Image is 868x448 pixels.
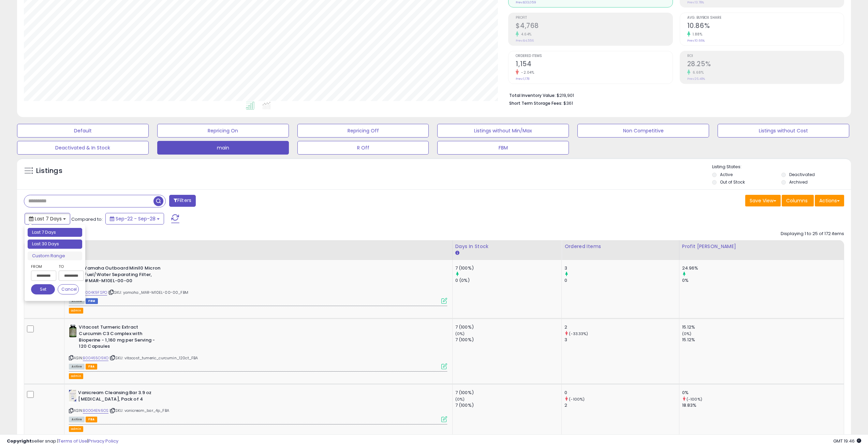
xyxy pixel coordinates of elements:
[7,438,32,444] strong: Copyright
[69,390,447,421] div: ASIN:
[516,60,672,69] h2: 1,154
[455,250,459,256] small: Days In Stock.
[79,324,162,351] b: Vitacost Turmeric Extract Curcumin C3 Complex with Bioperine - 1,160 mg per Serving - 120 Capsules
[682,324,844,330] div: 15.12%
[509,92,556,98] b: Total Inventory Value:
[789,179,808,185] label: Archived
[516,54,672,58] span: Ordered Items
[108,290,188,295] span: | SKU: yamaha_MAR-M10EL-00-00_FBM
[109,408,169,413] span: | SKU: vanicream_bar_4p_FBA
[516,39,534,43] small: Prev: $4,556
[83,355,108,361] a: B00465O9XO
[455,331,465,336] small: (0%)
[7,438,118,445] div: seller snap | |
[564,324,679,330] div: 2
[564,390,679,396] div: 0
[789,172,815,177] label: Deactivated
[563,100,573,106] span: $361
[455,396,465,402] small: (0%)
[516,0,536,4] small: Prev: $33,059
[519,32,532,37] small: 4.64%
[69,324,447,368] div: ASIN:
[519,70,534,75] small: -2.04%
[28,228,82,237] li: Last 7 Days
[745,195,781,206] button: Save View
[297,124,429,138] button: Repricing Off
[564,402,679,408] div: 2
[687,16,844,20] span: Avg. Buybox Share
[682,331,692,336] small: (0%)
[437,141,569,155] button: FBM
[157,124,289,138] button: Repricing On
[69,417,85,422] span: All listings currently available for purchase on Amazon
[71,216,103,222] span: Compared to:
[36,166,62,176] h5: Listings
[69,308,83,314] button: admin
[31,284,55,294] button: Set
[35,215,62,222] span: Last 7 Days
[455,390,561,396] div: 7 (100%)
[720,179,745,185] label: Out of Stock
[569,396,585,402] small: (-100%)
[687,0,704,4] small: Prev: 13.78%
[833,438,861,444] span: 2025-10-6 19:46 GMT
[782,195,814,206] button: Columns
[69,373,83,379] button: admin
[455,243,559,250] div: Days In Stock
[516,77,529,81] small: Prev: 1,178
[17,124,149,138] button: Default
[564,337,679,343] div: 3
[682,265,844,271] div: 24.96%
[69,298,85,304] span: All listings currently available for purchase on Amazon
[687,22,844,31] h2: 10.86%
[69,265,447,303] div: ASIN:
[83,408,108,414] a: B00G4EN6OS
[687,60,844,69] h2: 28.25%
[687,39,705,43] small: Prev: 10.66%
[682,243,841,250] div: Profit [PERSON_NAME]
[569,331,588,336] small: (-33.33%)
[577,124,709,138] button: Non Competitive
[69,324,77,338] img: 51-vAx5B68L._SL40_.jpg
[109,355,198,361] span: | SKU: vitacost_tumeric_curcumin_120ct_FBA
[88,438,118,444] a: Privacy Policy
[786,197,808,204] span: Columns
[297,141,429,155] button: R Off
[516,16,672,20] span: Profit
[59,263,79,270] label: To
[720,172,733,177] label: Active
[682,402,844,408] div: 18.83%
[718,124,849,138] button: Listings without Cost
[455,324,561,330] div: 7 (100%)
[712,164,851,170] p: Listing States:
[31,263,55,270] label: From
[516,22,672,31] h2: $4,768
[687,54,844,58] span: ROI
[169,195,196,207] button: Filters
[86,417,97,422] span: FBA
[83,290,107,295] a: B004K9FSPO
[86,298,98,304] span: FBM
[455,337,561,343] div: 7 (100%)
[116,215,156,222] span: Sep-22 - Sep-28
[509,100,562,106] b: Short Term Storage Fees:
[455,277,561,284] div: 0 (0%)
[437,124,569,138] button: Listings without Min/Max
[687,77,705,81] small: Prev: 26.48%
[28,251,82,261] li: Custom Range
[105,213,164,225] button: Sep-22 - Sep-28
[682,390,844,396] div: 0%
[682,337,844,343] div: 15.12%
[28,240,82,249] li: Last 30 Days
[17,141,149,155] button: Deactivated & In Stock
[815,195,844,206] button: Actions
[67,243,449,250] div: Title
[84,265,167,286] b: Yamaha Outboard Mini10 Micron Fuel/Water Separating Filter, #MAR-M10EL-00-00
[564,243,676,250] div: Ordered Items
[58,438,87,444] a: Terms of Use
[781,231,844,237] div: Displaying 1 to 25 of 172 items
[69,390,76,403] img: 41pIRaSgX-L._SL40_.jpg
[25,213,70,225] button: Last 7 Days
[78,390,161,404] b: Vanicream Cleansing Bar 3.9 oz [MEDICAL_DATA], Pack of 4
[69,426,83,432] button: admin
